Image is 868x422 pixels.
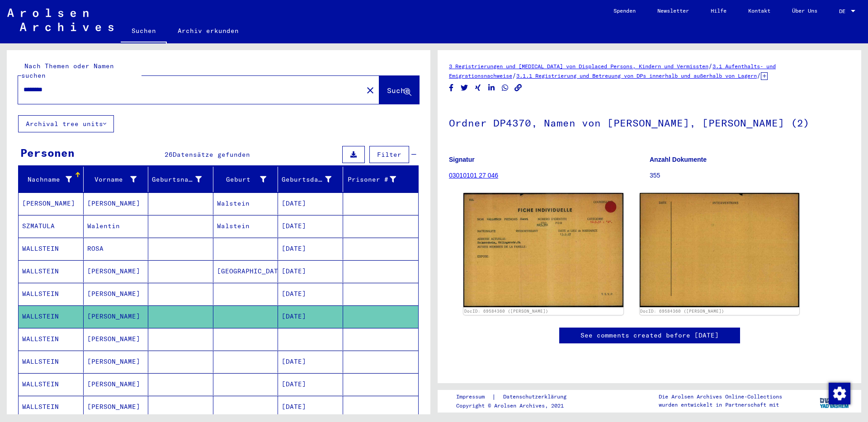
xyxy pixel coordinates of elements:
[22,172,83,187] div: Nachname
[387,86,410,95] span: Suche
[343,167,419,192] mat-header-cell: Prisoner #
[19,373,84,395] mat-cell: WALLSTEIN
[20,145,75,161] div: Personen
[213,192,278,215] mat-cell: Walstein
[19,260,84,282] mat-cell: WALLSTEIN
[456,402,577,410] p: Copyright © Arolsen Archives, 2021
[84,167,149,192] mat-header-cell: Vorname
[829,383,850,404] img: Zustimmung ändern
[213,167,278,192] mat-header-cell: Geburt‏
[500,82,510,94] button: Share on WhatsApp
[121,20,167,43] a: Suchen
[19,215,84,237] mat-cell: SZMATULA
[213,215,278,237] mat-cell: Walstein
[278,305,343,328] mat-cell: [DATE]
[173,150,250,159] span: Datensätze gefunden
[379,76,419,104] button: Suche
[463,193,623,307] img: 001.jpg
[84,260,149,282] mat-cell: [PERSON_NAME]
[87,175,137,184] div: Vorname
[84,238,149,260] mat-cell: ROSA
[659,393,782,401] p: Die Arolsen Archives Online-Collections
[496,392,577,402] a: Datenschutzerklärung
[361,81,379,99] button: Clear
[84,215,149,237] mat-cell: Walentin
[447,82,456,94] button: Share on Facebook
[839,8,849,14] span: DE
[464,309,548,314] a: DocID: 69584360 ([PERSON_NAME])
[650,156,707,163] b: Anzahl Dokumente
[278,373,343,395] mat-cell: [DATE]
[456,392,577,402] div: |
[365,85,376,96] mat-icon: close
[19,305,84,328] mat-cell: WALLSTEIN
[19,167,84,192] mat-header-cell: Nachname
[449,102,850,142] h1: Ordner DP4370, Namen von [PERSON_NAME], [PERSON_NAME] (2)
[22,175,72,184] div: Nachname
[473,82,483,94] button: Share on Xing
[456,392,492,402] a: Impressum
[580,331,719,340] a: See comments created before [DATE]
[278,215,343,237] mat-cell: [DATE]
[282,172,343,187] div: Geburtsdatum
[516,72,757,79] a: 3.1.1 Registrierung und Betreuung von DPs innerhalb und außerhalb von Lagern
[148,167,213,192] mat-header-cell: Geburtsname
[460,82,469,94] button: Share on Twitter
[659,401,782,409] p: wurden entwickelt in Partnerschaft mit
[278,238,343,260] mat-cell: [DATE]
[818,389,852,412] img: yv_logo.png
[152,175,202,184] div: Geburtsname
[87,172,148,187] div: Vorname
[152,172,213,187] div: Geburtsname
[347,172,408,187] div: Prisoner #
[21,62,114,80] mat-label: Nach Themen oder Namen suchen
[449,156,475,163] b: Signatur
[18,115,114,132] button: Archival tree units
[19,192,84,215] mat-cell: [PERSON_NAME]
[167,20,250,42] a: Archiv erkunden
[19,328,84,350] mat-cell: WALLSTEIN
[278,396,343,418] mat-cell: [DATE]
[19,396,84,418] mat-cell: WALLSTEIN
[487,82,496,94] button: Share on LinkedIn
[217,175,267,184] div: Geburt‏
[369,146,409,163] button: Filter
[449,172,498,179] a: 03010101 27 046
[84,396,149,418] mat-cell: [PERSON_NAME]
[84,283,149,305] mat-cell: [PERSON_NAME]
[19,238,84,260] mat-cell: WALLSTEIN
[278,192,343,215] mat-cell: [DATE]
[514,82,523,94] button: Copy link
[650,171,850,180] p: 355
[449,63,708,70] a: 3 Registrierungen und [MEDICAL_DATA] von Displaced Persons, Kindern und Vermissten
[278,351,343,373] mat-cell: [DATE]
[708,62,712,70] span: /
[84,328,149,350] mat-cell: [PERSON_NAME]
[347,175,396,184] div: Prisoner #
[377,150,401,159] span: Filter
[757,71,761,80] span: /
[213,260,278,282] mat-cell: [GEOGRAPHIC_DATA]
[84,192,149,215] mat-cell: [PERSON_NAME]
[7,9,113,31] img: Arolsen_neg.svg
[217,172,278,187] div: Geburt‏
[19,283,84,305] mat-cell: WALLSTEIN
[278,167,343,192] mat-header-cell: Geburtsdatum
[19,351,84,373] mat-cell: WALLSTEIN
[640,193,800,307] img: 002.jpg
[278,260,343,282] mat-cell: [DATE]
[278,283,343,305] mat-cell: [DATE]
[84,373,149,395] mat-cell: [PERSON_NAME]
[84,305,149,328] mat-cell: [PERSON_NAME]
[84,351,149,373] mat-cell: [PERSON_NAME]
[512,71,516,80] span: /
[165,150,173,159] span: 26
[282,175,331,184] div: Geburtsdatum
[640,309,724,314] a: DocID: 69584360 ([PERSON_NAME])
